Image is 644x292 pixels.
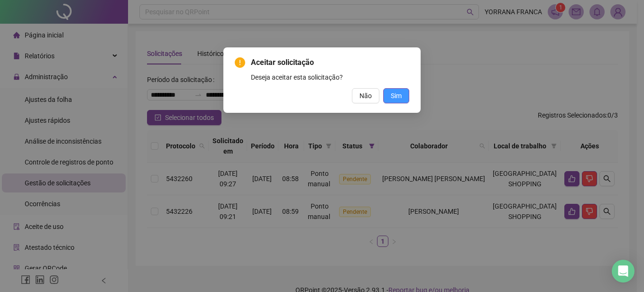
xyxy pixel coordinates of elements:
[612,260,635,283] div: Open Intercom Messenger
[391,91,402,101] span: Sim
[359,91,372,101] span: Não
[383,88,409,103] button: Sim
[352,88,379,103] button: Não
[251,72,409,82] div: Deseja aceitar esta solicitação?
[251,57,409,68] span: Aceitar solicitação
[235,57,245,68] span: exclamation-circle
